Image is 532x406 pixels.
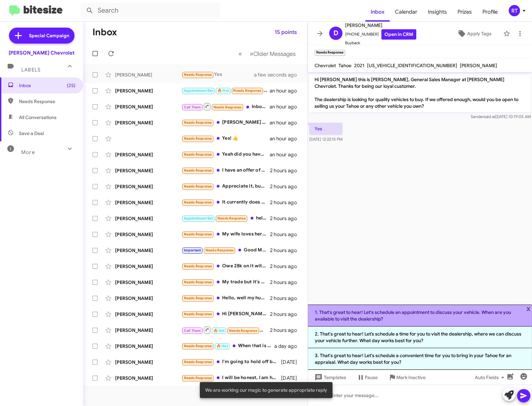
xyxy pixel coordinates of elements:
[205,248,234,252] span: Needs Response
[115,167,182,174] div: [PERSON_NAME]
[115,263,182,270] div: [PERSON_NAME]
[182,294,270,302] div: Hello, well my husband ran the numbers when we got home & it was still quite expensive... wasn't ...
[270,263,302,270] div: 2 hours ago
[182,199,270,206] div: It currently does not run because of a timing belt issue, is that an issue?
[509,5,520,16] div: RT
[309,137,342,142] span: [DATE] 12:22:15 PM
[309,73,531,112] p: Hi [PERSON_NAME] this is [PERSON_NAME], General Sales Manager at [PERSON_NAME] Chevrolet. Thanks ...
[365,371,378,383] span: Pause
[184,312,212,316] span: Needs Response
[184,88,213,93] span: Appointment Set
[182,246,270,254] div: Good Morning [PERSON_NAME]. Yes your dealership is closest to us, however there is just a lack of...
[270,231,302,238] div: 2 hours ago
[484,114,495,119] span: said at
[184,264,212,268] span: Needs Response
[235,47,300,61] nav: Page navigation example
[309,123,342,135] p: Yes
[396,371,426,383] span: Mark Inactive
[333,28,338,39] span: D
[238,50,242,58] span: «
[270,215,302,222] div: 2 hours ago
[313,371,346,383] span: Templates
[270,135,302,142] div: an hour ago
[182,183,270,190] div: Appreciate it, but I know the lease numbers are way more than I’d want to pay. Going to stick wit...
[503,5,525,16] button: RT
[182,87,270,94] div: Thanks for reaching out, yes it was thank you. The market right now isn't the best for me. Thank ...
[182,374,281,382] div: I will be honest, I am hard of hearing, so coming into the showroom to discuss the deal is very d...
[270,167,302,174] div: 2 hours ago
[308,327,532,348] li: 2. That's great to hear! Let’s schedule a time for you to visit the dealership, where we can disc...
[262,71,302,78] div: a few seconds ago
[182,135,270,142] div: Yes! 👍
[115,199,182,206] div: [PERSON_NAME]
[184,344,212,348] span: Needs Response
[115,215,182,222] div: [PERSON_NAME]
[270,87,302,94] div: an hour ago
[184,136,212,141] span: Needs Response
[345,29,416,40] span: [PHONE_NUMBER]
[467,28,491,40] span: Apply Tags
[308,305,532,327] li: 1. That's great to hear! Let's schedule an appointment to discuss your vehicle. When are you avai...
[365,2,390,22] a: Inbox
[182,102,270,111] div: Inbound Call
[67,82,75,89] span: (25)
[367,63,457,68] span: [US_VEHICLE_IDENTIFICATION_NUMBER]
[115,247,182,254] div: [PERSON_NAME]
[274,343,302,349] div: a day ago
[184,200,212,204] span: Needs Response
[205,387,327,393] span: We are working our magic to generate appropriate reply
[475,371,507,383] span: Auto Fields
[184,120,212,125] span: Needs Response
[9,50,74,56] div: [PERSON_NAME] Chevrolet
[92,27,117,38] h1: Inbox
[354,63,364,68] span: 2021
[452,2,477,22] a: Prizes
[182,230,270,238] div: My wife loves her Bolt EUV so I think not
[184,376,212,380] span: Needs Response
[19,98,75,105] span: Needs Response
[182,71,262,78] div: Yes
[182,278,270,286] div: My trade but it's okay because I really don't want to trade it
[269,26,302,38] button: 15 points
[275,26,297,38] span: 15 points
[29,32,69,39] span: Special Campaign
[270,279,302,286] div: 2 hours ago
[270,327,302,334] div: 2 hours ago
[184,152,212,157] span: Needs Response
[270,119,302,126] div: an hour ago
[250,50,253,58] span: »
[115,311,182,318] div: [PERSON_NAME]
[390,2,423,22] span: Calendar
[182,310,270,318] div: Hi [PERSON_NAME]. Yep, everything was great, [PERSON_NAME] was very helpful and we may be back to...
[184,248,201,252] span: Important
[184,105,201,109] span: Call Them
[19,82,75,89] span: Inbox
[477,2,503,22] a: Profile
[471,114,531,119] span: Sender [DATE] 10:19:05 AM
[115,295,182,302] div: [PERSON_NAME]
[229,329,257,333] span: Needs Response
[469,371,512,383] button: Auto Fields
[270,183,302,190] div: 2 hours ago
[448,28,500,40] button: Apply Tags
[246,47,300,61] button: Next
[182,342,274,350] div: When that is available let me know
[184,184,212,189] span: Needs Response
[182,262,270,270] div: Owe 28k on it with 93000 miles
[9,28,74,44] a: Special Campaign
[270,295,302,302] div: 2 hours ago
[182,326,270,334] div: Inbound Call
[345,21,416,29] span: [PERSON_NAME]
[19,114,57,121] span: All Conversations
[423,2,452,22] span: Insights
[217,216,246,220] span: Needs Response
[115,375,182,381] div: [PERSON_NAME]
[115,279,182,286] div: [PERSON_NAME]
[182,151,270,158] div: Yeah did you have an estimate in mind?
[115,103,182,110] div: [PERSON_NAME]
[213,329,225,333] span: 🔥 Hot
[213,105,242,109] span: Needs Response
[383,371,431,383] button: Mark Inactive
[526,305,531,313] span: x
